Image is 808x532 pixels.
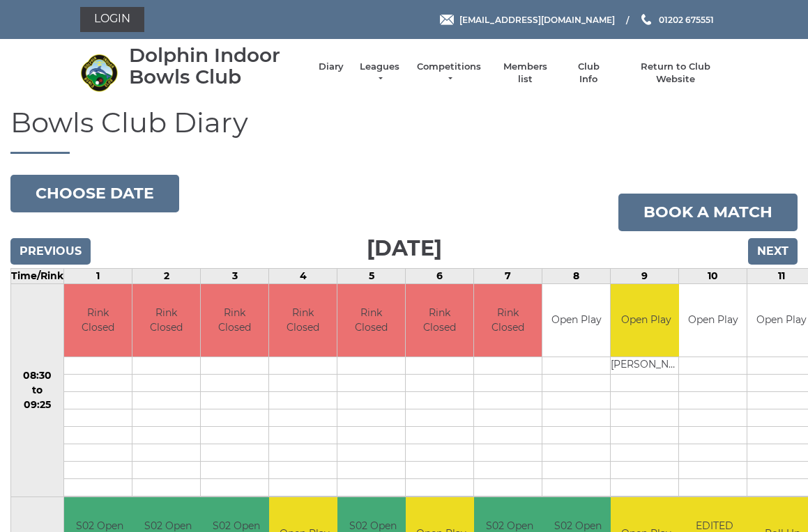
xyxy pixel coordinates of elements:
[611,268,679,283] td: 9
[319,61,344,73] a: Diary
[542,268,611,283] td: 8
[611,357,681,375] td: [PERSON_NAME]
[64,268,132,283] td: 1
[611,284,681,357] td: Open Play
[129,45,305,88] div: Dolphin Indoor Bowls Club
[618,194,798,231] a: Book a match
[10,238,91,265] input: Previous
[416,61,482,86] a: Competitions
[337,268,406,283] td: 5
[440,15,454,25] img: Email
[459,14,615,24] span: [EMAIL_ADDRESS][DOMAIN_NAME]
[269,268,337,283] td: 4
[679,284,747,357] td: Open Play
[358,61,402,86] a: Leagues
[64,284,132,357] td: Rink Closed
[474,268,542,283] td: 7
[406,268,474,283] td: 6
[337,284,405,357] td: Rink Closed
[474,284,542,357] td: Rink Closed
[406,284,473,357] td: Rink Closed
[659,14,714,24] span: 01202 675551
[11,268,64,283] td: Time/Rink
[201,268,269,283] td: 3
[679,268,747,283] td: 10
[132,268,201,283] td: 2
[623,61,728,86] a: Return to Club Website
[568,61,609,86] a: Club Info
[80,54,119,92] img: Dolphin Indoor Bowls Club
[496,61,554,86] a: Members list
[201,284,268,357] td: Rink Closed
[11,283,64,497] td: 08:30 to 09:25
[748,238,798,265] input: Next
[639,13,714,26] a: Phone us 01202 675551
[80,7,144,32] a: Login
[269,284,337,357] td: Rink Closed
[542,284,610,357] td: Open Play
[10,107,798,154] h1: Bowls Club Diary
[440,13,615,26] a: Email [EMAIL_ADDRESS][DOMAIN_NAME]
[10,175,179,212] button: Choose date
[132,284,200,357] td: Rink Closed
[641,14,651,25] img: Phone us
